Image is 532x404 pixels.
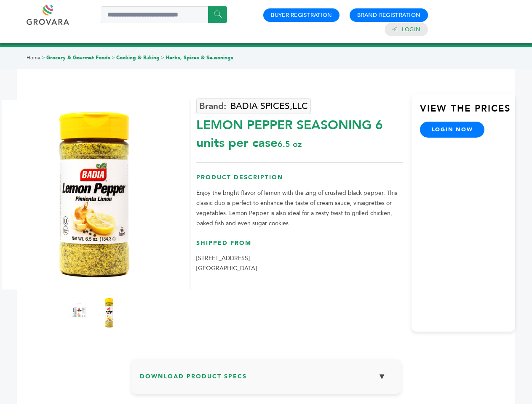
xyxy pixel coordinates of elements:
a: Grocery & Gourmet Foods [46,54,110,61]
span: > [112,54,115,61]
h3: Download Product Specs [140,367,393,392]
p: [STREET_ADDRESS] [GEOGRAPHIC_DATA] [196,253,403,274]
a: Home [27,54,40,61]
a: Buyer Registration [271,11,332,19]
span: > [161,54,164,61]
h3: Product Description [196,173,403,188]
div: LEMON PEPPER SEASONING 6 units per case [196,112,403,152]
a: Brand Registration [357,11,420,19]
a: login now [420,122,485,138]
p: Enjoy the bright flavor of lemon with the zing of crushed black pepper. This classic duo is perfe... [196,188,403,229]
a: Cooking & Baking [116,54,160,61]
span: > [42,54,45,61]
img: LEMON PEPPER SEASONING 6 units per case 6.5 oz Product Label [69,296,90,330]
img: LEMON PEPPER SEASONING 6 units per case 6.5 oz [99,296,120,330]
h3: Shipped From [196,239,403,254]
button: ▼ [372,367,393,385]
a: BADIA SPICES,LLC [196,98,311,114]
span: 6.5 oz [278,138,302,150]
input: Search a product or brand... [101,6,227,23]
a: Login [402,26,420,33]
a: Herbs, Spices & Seasonings [166,54,233,61]
h3: View the Prices [420,102,515,122]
